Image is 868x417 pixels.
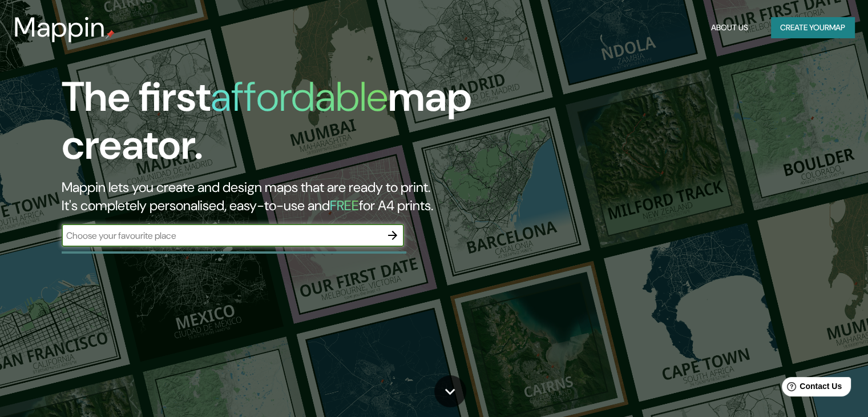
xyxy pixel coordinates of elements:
[62,73,496,178] h1: The first map creator.
[106,30,115,39] img: mappin-pin
[766,372,855,404] iframe: Help widget launcher
[211,70,388,123] h1: affordable
[706,17,753,38] button: About Us
[62,178,496,215] h2: Mappin lets you create and design maps that are ready to print. It's completely personalised, eas...
[771,17,854,38] button: Create yourmap
[330,197,359,214] h5: FREE
[62,229,381,242] input: Choose your favourite place
[14,11,106,43] h3: Mappin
